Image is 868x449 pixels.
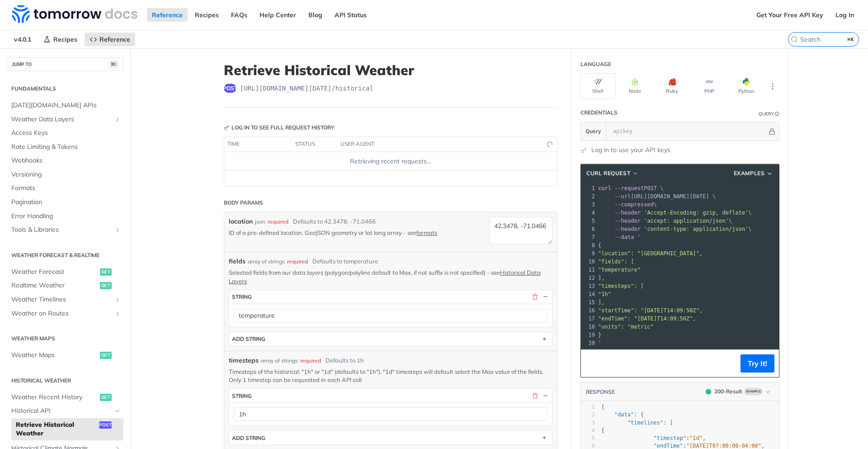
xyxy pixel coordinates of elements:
a: Weather Data LayersShow subpages for Weather Data Layers [7,113,123,126]
button: Python [729,73,764,99]
button: Copy to clipboard [585,357,598,370]
div: 19 [581,331,596,339]
div: 4 [581,427,595,435]
a: Weather Forecastget [7,265,123,279]
span: post [224,84,236,93]
span: "units": "metric" [598,324,654,330]
textarea: 42.3478, -71.0466 [489,217,552,244]
span: Example [744,388,763,395]
a: Recipes [38,33,82,46]
div: 13 [581,282,596,290]
span: ⌘/ [108,61,118,68]
button: Query [581,122,606,140]
span: \ [598,210,752,216]
div: 5 [581,217,596,225]
button: More Languages [766,80,779,93]
button: Delete [531,392,539,400]
span: --data [614,234,634,240]
div: 3 [581,419,595,427]
p: Selected fields from our data layers (polygon/polyline default to Max, if not suffix is not speci... [229,268,552,285]
span: [DATE][DOMAIN_NAME] APIs [11,101,121,110]
span: "data" [614,411,634,418]
span: Weather Maps [11,351,98,360]
span: { [601,427,604,434]
div: QueryInformation [759,110,779,117]
a: Recipes [190,8,224,22]
span: post [99,421,112,429]
a: Weather TimelinesShow subpages for Weather Timelines [7,293,123,306]
span: ' [637,234,641,240]
a: Log in to use your API keys [591,145,670,155]
a: Realtime Weatherget [7,279,123,292]
h2: Weather Maps [7,334,123,343]
div: Defaults to temperature [312,257,378,266]
span: Pagination [11,198,121,207]
button: Show subpages for Weather Timelines [114,296,121,303]
span: POST \ [598,185,664,191]
button: string [229,389,552,402]
span: Query [585,127,601,135]
a: FAQs [226,8,252,22]
th: user agent [337,137,539,152]
a: Tools & LibrariesShow subpages for Tools & Libraries [7,223,123,237]
span: Weather on Routes [11,309,112,318]
a: Weather Mapsget [7,349,123,362]
div: string [232,293,252,300]
h2: Weather Forecast & realtime [7,251,123,259]
div: 7 [581,233,596,241]
span: --request [614,185,644,191]
span: ], [598,275,604,281]
span: --header [614,218,641,224]
span: get [100,394,112,401]
span: ], [598,299,604,306]
input: apikey [609,122,767,140]
p: ID of a pre-defined location, GeoJSON geometry or lat long array - see [229,229,476,237]
span: https://api.tomorrow.io/v4/historical [240,84,373,93]
div: 11 [581,266,596,274]
button: 200200-ResultExample [701,387,774,396]
button: Hide [767,127,777,136]
button: ADD string [229,332,552,346]
a: Access Keys [7,126,123,140]
a: Historical Data Layers [229,269,541,284]
button: Hide [541,392,549,400]
div: ADD string [232,335,265,342]
div: 18 [581,323,596,331]
svg: More ellipsis [769,82,777,91]
span: fields [229,257,245,266]
div: Language [580,60,611,68]
span: Versioning [11,170,121,179]
label: location [229,217,253,226]
button: Show subpages for Tools & Libraries [114,226,121,234]
span: curl [598,185,611,191]
a: [DATE][DOMAIN_NAME] APIs [7,99,123,112]
div: required [300,357,321,365]
div: 1 [581,184,596,192]
span: Retrieve Historical Weather [16,420,97,438]
span: "endTime" [654,443,683,449]
a: Error Handling [7,210,123,223]
div: ADD string [232,435,265,441]
th: status [292,137,337,152]
a: Get Your Free API Key [751,8,828,22]
span: get [100,268,112,276]
span: 'Accept-Encoding: gzip, deflate' [644,210,748,216]
button: Delete [531,293,539,301]
h1: Retrieve Historical Weather [224,62,557,78]
span: 'accept: application/json' [644,218,729,224]
a: Weather on RoutesShow subpages for Weather on Routes [7,307,123,320]
span: : , [601,435,706,441]
span: "[DATE]T07:00:00-04:00" [686,443,761,449]
a: Blog [303,8,327,22]
span: { [598,242,601,248]
span: ' [598,340,601,346]
span: "timelines" [627,420,663,426]
a: Help Center [255,8,301,22]
button: Ruby [655,73,689,99]
button: JUMP TO⌘/ [7,57,123,71]
button: Hide [541,293,549,301]
div: 10 [581,258,596,266]
span: --compressed [614,201,654,208]
span: --header [614,226,641,232]
span: Reference [99,35,130,43]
